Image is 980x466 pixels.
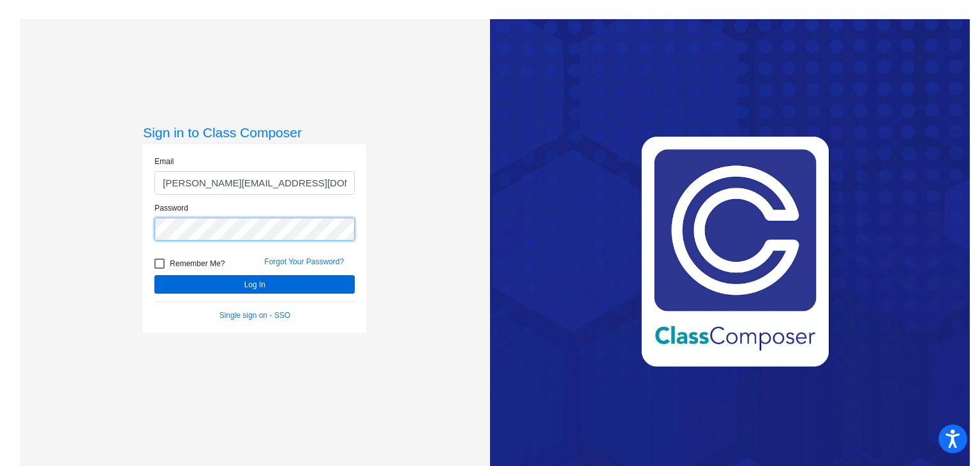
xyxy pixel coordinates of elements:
[154,275,355,294] button: Log In
[154,202,188,214] label: Password
[264,257,344,266] a: Forgot Your Password?
[170,256,225,271] span: Remember Me?
[143,124,366,140] h3: Sign in to Class Composer
[219,311,290,320] a: Single sign on - SSO
[154,156,174,167] label: Email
